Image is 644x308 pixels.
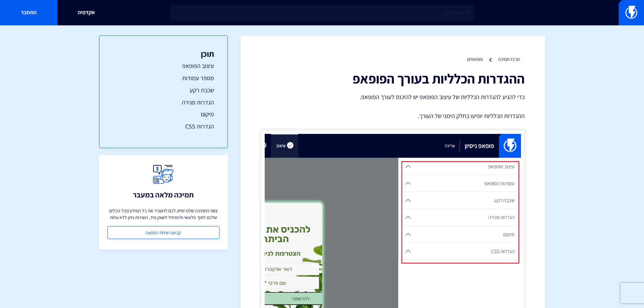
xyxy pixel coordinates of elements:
h3: תוכן [113,49,214,58]
p: ההגדרות הכלליות יופיעו בחלק הימני של העורך. [261,112,525,120]
a: עיצוב הפופאפ [113,62,214,70]
a: מספר עמודות [113,74,214,82]
p: צוות התמיכה שלנו יסייע לכם להעביר את כל המידע מכל הכלים שלכם לתוך פלאשי ולהתחיל לשווק מיד, השירות... [108,207,219,221]
input: חיפוש מהיר... [170,5,474,21]
a: שכבת רקע [113,86,214,95]
a: מיקום [113,110,214,119]
a: מרכז תמיכה [498,56,520,62]
a: הגדרות CSS [113,122,214,131]
a: הגדרות סגירה [113,98,214,107]
h3: תמיכה מלאה במעבר [133,191,194,199]
p: כדי להגיע להגדרות הכלליות של עיצוב הפופאפ יש להיכנס לעורך הפופאפ. [261,93,525,101]
a: פופאפים [467,56,483,62]
h1: ההגדרות הכלליות בעורך הפופאפ [261,71,525,86]
a: קביעת שיחת הטמעה [108,226,219,239]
